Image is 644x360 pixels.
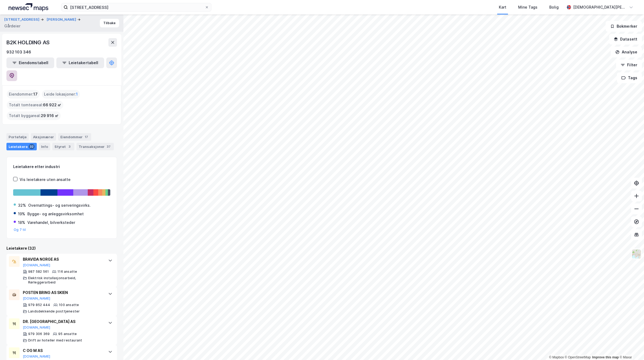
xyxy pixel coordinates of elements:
[6,245,117,252] div: Leietakere (32)
[6,143,37,150] div: Leietakere
[14,228,26,232] button: Og 7 til
[76,143,114,150] div: Transaksjoner
[28,276,103,285] div: Elektrisk installasjonsarbeid, Rørleggerarbeid
[606,21,642,32] button: Bokmerker
[52,143,74,150] div: Styret
[549,4,559,10] div: Bolig
[631,249,642,259] img: Z
[6,38,51,47] div: B2K HOLDING AS
[23,318,103,325] div: DR. [GEOGRAPHIC_DATA] AS
[31,133,56,141] div: Aksjonærer
[616,60,642,70] button: Filter
[549,355,564,359] a: Mapbox
[43,102,61,108] span: 66 922 ㎡
[29,144,35,149] div: 32
[67,144,72,149] div: 3
[609,34,642,45] button: Datasett
[33,91,38,97] span: 17
[27,219,75,226] div: Varehandel, bilverksteder
[23,325,50,330] button: [DOMAIN_NAME]
[100,19,119,27] button: Tilbake
[18,202,26,209] div: 32%
[23,354,50,359] button: [DOMAIN_NAME]
[28,338,82,343] div: Drift av hoteller med restaurant
[28,309,80,314] div: Landsdekkende posttjenester
[57,270,77,274] div: 116 ansatte
[4,23,20,29] div: Gårdeier
[518,4,537,10] div: Mine Tags
[23,347,103,354] div: C OG M AS
[23,289,103,296] div: POSTEN BRING AS SKIEN
[6,57,54,68] button: Eiendomstabell
[13,163,110,170] div: Leietakere etter industri
[7,101,63,109] div: Totalt tomteareal :
[84,134,89,140] div: 17
[565,355,591,359] a: OpenStreetMap
[7,111,61,120] div: Totalt byggareal :
[106,144,112,149] div: 37
[573,4,627,10] div: [DEMOGRAPHIC_DATA][PERSON_NAME]
[28,270,49,274] div: 987 582 561
[23,263,50,267] button: [DOMAIN_NAME]
[6,49,31,55] div: 932 103 346
[23,296,50,301] button: [DOMAIN_NAME]
[18,219,25,226] div: 18%
[42,90,80,99] div: Leide lokasjoner :
[4,17,41,22] button: [STREET_ADDRESS]
[28,202,91,209] div: Overnattings- og serveringsvirks.
[9,3,48,11] img: logo.a4113a55bc3d86da70a041830d287a7e.svg
[592,355,619,359] a: Improve this map
[20,176,71,183] div: Vis leietakere uten ansatte
[28,332,50,336] div: 979 306 369
[617,334,644,360] iframe: Chat Widget
[27,211,84,217] div: Bygge- og anleggsvirksomhet
[6,133,29,141] div: Portefølje
[28,303,50,307] div: 979 852 444
[39,143,50,150] div: Info
[7,90,40,99] div: Eiendommer :
[617,72,642,83] button: Tags
[68,3,205,11] input: Søk på adresse, matrikkel, gårdeiere, leietakere eller personer
[18,211,25,217] div: 19%
[47,17,77,22] button: [PERSON_NAME]
[76,91,78,97] span: 1
[23,256,103,263] div: BRAVIDA NORGE AS
[56,57,104,68] button: Leietakertabell
[58,133,91,141] div: Eiendommer
[41,112,58,119] span: 29 916 ㎡
[499,4,506,10] div: Kart
[611,47,642,57] button: Analyse
[58,332,77,336] div: 95 ansatte
[59,303,79,307] div: 100 ansatte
